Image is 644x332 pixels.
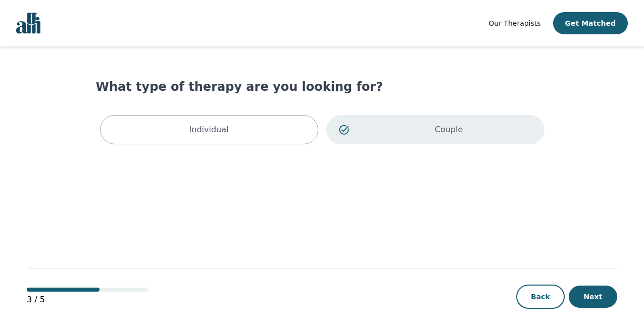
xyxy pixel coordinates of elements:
[488,19,540,27] span: Our Therapists
[189,124,229,136] p: Individual
[516,285,565,309] button: Back
[96,79,549,95] h1: What type of therapy are you looking for?
[488,17,540,29] a: Our Therapists
[569,286,617,308] button: Next
[16,13,40,34] img: alli logo
[553,12,628,34] button: Get Matched
[366,124,532,136] p: Couple
[27,294,148,306] p: 3 / 5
